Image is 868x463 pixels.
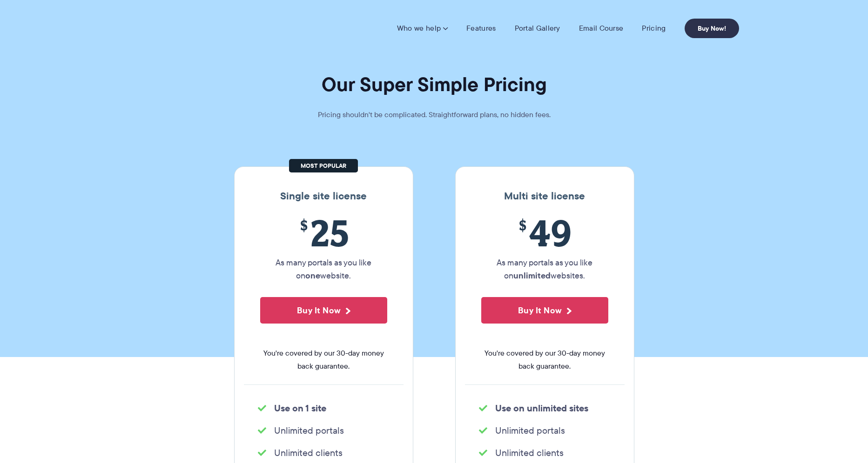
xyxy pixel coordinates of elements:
[513,269,551,282] strong: unlimited
[244,190,404,202] h3: Single site license
[305,269,320,282] strong: one
[481,297,608,324] button: Buy It Now
[274,401,326,415] strong: Use on 1 site
[515,24,560,33] a: Portal Gallery
[479,424,611,437] li: Unlimited portals
[479,446,611,459] li: Unlimited clients
[579,24,624,33] a: Email Course
[495,401,588,415] strong: Use on unlimited sites
[260,297,387,324] button: Buy It Now
[466,24,496,33] a: Features
[465,190,625,202] h3: Multi site license
[258,424,390,437] li: Unlimited portals
[260,256,387,282] p: As many portals as you like on website.
[260,347,387,373] span: You're covered by our 30-day money back guarantee.
[481,212,608,254] span: 49
[260,212,387,254] span: 25
[481,347,608,373] span: You're covered by our 30-day money back guarantee.
[642,24,666,33] a: Pricing
[685,19,739,38] a: Buy Now!
[258,446,390,459] li: Unlimited clients
[295,108,574,121] p: Pricing shouldn't be complicated. Straightforward plans, no hidden fees.
[481,256,608,282] p: As many portals as you like on websites.
[397,24,448,33] a: Who we help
